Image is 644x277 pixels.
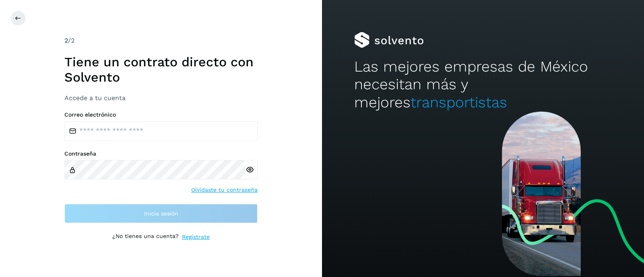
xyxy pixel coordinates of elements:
h3: Accede a tu cuenta [64,94,258,102]
span: Inicia sesión [144,211,178,216]
h1: Tiene un contrato directo con Solvento [64,54,258,85]
button: Inicia sesión [64,204,258,223]
div: /2 [64,36,258,45]
h2: Las mejores empresas de México necesitan más y mejores [354,58,612,111]
a: Olvidaste tu contraseña [191,186,258,194]
label: Correo electrónico [64,111,258,118]
p: ¿No tienes una cuenta? [112,233,179,241]
a: Regístrate [182,233,210,241]
span: transportistas [411,94,507,111]
span: 2 [64,37,68,44]
label: Contraseña [64,150,258,157]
